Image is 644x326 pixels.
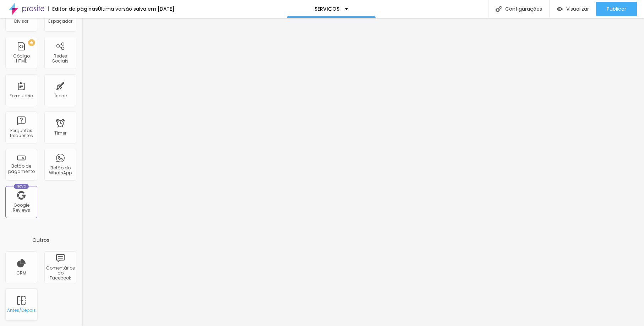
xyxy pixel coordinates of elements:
div: Última versão salva em [DATE] [98,6,174,11]
div: Código HTML [7,54,35,64]
div: Botão do WhatsApp [46,165,74,176]
p: SERVIÇOS [315,6,339,11]
button: Visualizar [550,2,596,16]
div: Redes Sociais [46,54,74,64]
div: Novo [14,184,29,189]
div: Espaçador [48,19,72,24]
div: Google Reviews [7,203,35,213]
div: Comentários do Facebook [46,266,74,281]
img: view-1.svg [557,6,563,12]
div: Perguntas frequentes [7,128,35,138]
div: Timer [54,131,66,136]
span: Visualizar [566,6,589,12]
div: Ícone [54,93,67,98]
div: Editor de páginas [48,6,98,11]
div: Antes/Depois [7,308,35,313]
iframe: Editor [82,18,644,326]
button: Publicar [596,2,637,16]
div: Botão de pagamento [7,164,35,174]
div: Formulário [10,93,33,98]
div: CRM [16,271,26,276]
div: Divisor [14,19,28,24]
span: Publicar [607,6,626,12]
img: Icone [496,6,502,12]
